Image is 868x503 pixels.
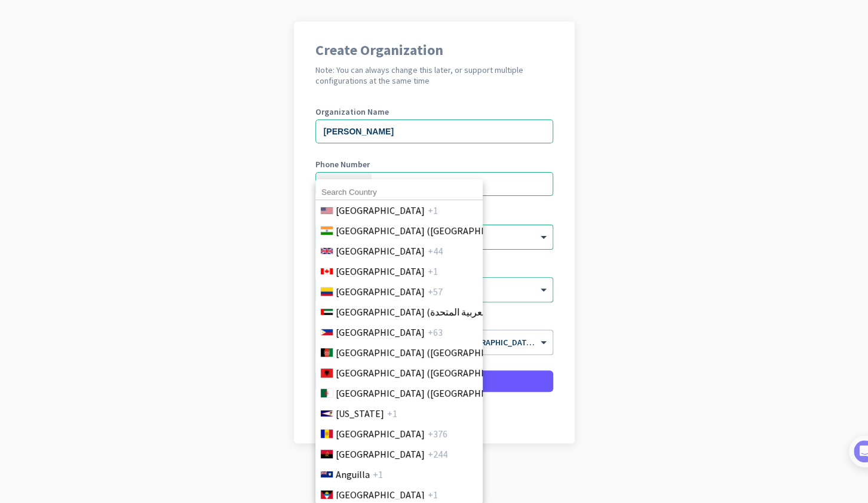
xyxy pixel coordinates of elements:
span: [GEOGRAPHIC_DATA] (‫[GEOGRAPHIC_DATA]‬‎) [336,386,522,400]
span: [GEOGRAPHIC_DATA] (‫[GEOGRAPHIC_DATA]‬‎) [336,345,522,360]
span: [GEOGRAPHIC_DATA] [336,264,425,278]
span: +57 [428,284,443,299]
span: [GEOGRAPHIC_DATA] [336,284,425,299]
span: [GEOGRAPHIC_DATA] [336,487,425,502]
span: Anguilla [336,467,370,481]
span: [GEOGRAPHIC_DATA] ([GEOGRAPHIC_DATA]) [336,223,522,238]
span: [GEOGRAPHIC_DATA] ([GEOGRAPHIC_DATA]) [336,366,522,380]
span: [GEOGRAPHIC_DATA] [336,244,425,258]
span: +376 [428,427,447,441]
span: [GEOGRAPHIC_DATA] (‫الإمارات العربية المتحدة‬‎) [336,305,525,319]
span: +1 [428,487,438,502]
span: +63 [428,325,443,339]
span: +244 [428,447,447,461]
input: Search Country [315,185,483,200]
span: [US_STATE] [336,406,384,421]
span: [GEOGRAPHIC_DATA] [336,427,425,441]
span: [GEOGRAPHIC_DATA] [336,325,425,339]
span: +1 [428,203,438,217]
span: [GEOGRAPHIC_DATA] [336,447,425,461]
span: +44 [428,244,443,258]
span: +1 [387,406,397,421]
span: +1 [373,467,383,481]
span: [GEOGRAPHIC_DATA] [336,203,425,217]
span: +1 [428,264,438,278]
